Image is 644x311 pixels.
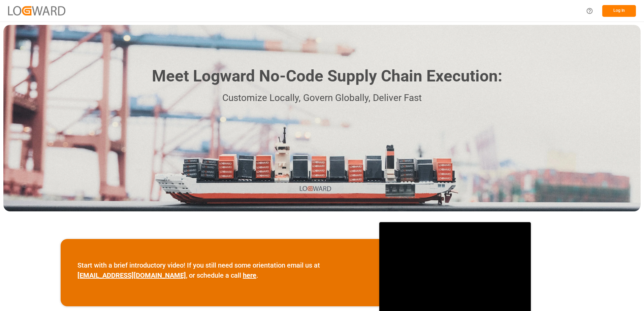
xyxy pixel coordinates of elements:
button: Log In [602,5,636,17]
img: Logward_new_orange.png [8,6,65,15]
h1: Meet Logward No-Code Supply Chain Execution: [152,64,502,88]
button: Help Center [582,3,597,19]
a: [EMAIL_ADDRESS][DOMAIN_NAME] [77,271,186,279]
a: here [243,271,256,279]
p: Start with a brief introductory video! If you still need some orientation email us at , or schedu... [77,260,362,280]
p: Customize Locally, Govern Globally, Deliver Fast [142,91,502,106]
